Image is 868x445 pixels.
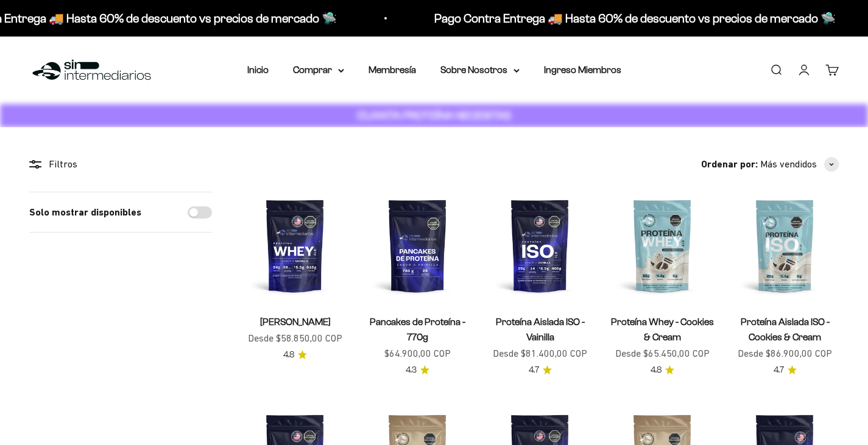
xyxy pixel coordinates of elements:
[406,363,429,377] a: 4.34.3 de 5.0 estrellas
[774,363,797,377] a: 4.74.7 de 5.0 estrellas
[384,346,451,362] sale-price: $64.900,00 COP
[406,363,417,377] span: 4.3
[615,346,710,362] sale-price: Desde $65.450,00 COP
[738,346,832,362] sale-price: Desde $86.900,00 COP
[29,156,212,172] div: Filtros
[701,156,758,172] span: Ordenar por:
[260,317,331,327] a: [PERSON_NAME]
[760,156,839,172] button: Más vendidos
[370,317,465,342] a: Pancakes de Proteína - 770g
[434,9,836,28] p: Pago Contra Entrega 🚚 Hasta 60% de descuento vs precios de mercado 🛸
[544,65,621,75] a: Ingreso Miembros
[529,363,539,377] span: 4.7
[651,363,662,377] span: 4.8
[529,363,552,377] a: 4.74.7 de 5.0 estrellas
[357,109,511,122] strong: CUANTA PROTEÍNA NECESITAS
[496,317,585,342] a: Proteína Aislada ISO - Vainilla
[293,62,344,78] summary: Comprar
[440,62,520,78] summary: Sobre Nosotros
[741,317,830,342] a: Proteína Aislada ISO - Cookies & Cream
[29,205,141,220] label: Solo mostrar disponibles
[651,363,674,377] a: 4.84.8 de 5.0 estrellas
[283,348,307,362] a: 4.84.8 de 5.0 estrellas
[283,348,294,362] span: 4.8
[611,317,714,342] a: Proteína Whey - Cookies & Cream
[774,363,784,377] span: 4.7
[369,65,416,75] a: Membresía
[760,156,817,172] span: Más vendidos
[493,346,587,362] sale-price: Desde $81.400,00 COP
[247,65,269,75] a: Inicio
[248,331,342,346] sale-price: Desde $58.850,00 COP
